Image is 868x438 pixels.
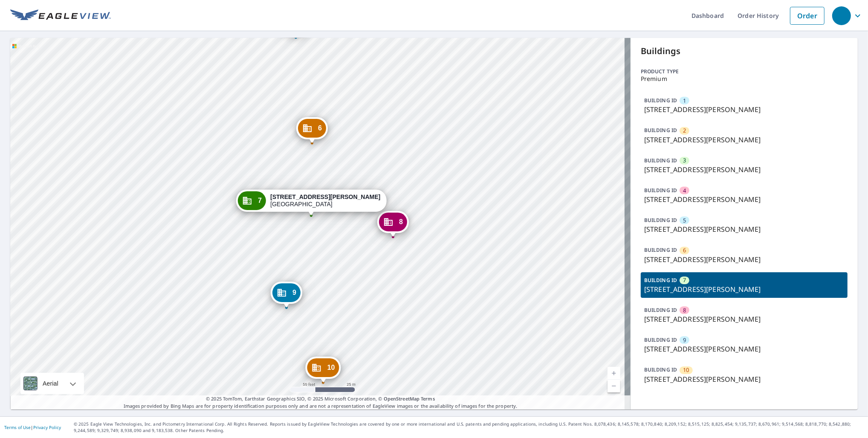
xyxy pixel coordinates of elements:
span: 2 [683,127,686,135]
p: BUILDING ID [644,216,677,224]
a: OpenStreetMap [384,395,420,402]
a: Current Level 19, Zoom In [608,367,620,380]
span: 3 [683,156,686,164]
p: [STREET_ADDRESS][PERSON_NAME] [644,284,844,294]
p: BUILDING ID [644,187,677,194]
strong: [STREET_ADDRESS][PERSON_NAME] [270,193,380,200]
p: [STREET_ADDRESS][PERSON_NAME] [644,224,844,234]
p: BUILDING ID [644,97,677,104]
span: 7 [683,276,686,284]
p: BUILDING ID [644,366,677,373]
p: BUILDING ID [644,306,677,314]
p: BUILDING ID [644,277,677,284]
span: 8 [683,306,686,314]
div: Dropped pin, building 8, Commercial property, 1185 N Benoist Farms Rd West Palm Beach, FL 33411 [377,211,409,237]
span: 9 [292,289,296,296]
a: Order [790,7,825,25]
p: [STREET_ADDRESS][PERSON_NAME] [644,344,844,354]
a: Terms of Use [4,424,31,430]
p: Premium [641,75,848,82]
a: Privacy Policy [33,424,61,430]
a: Terms [421,395,435,402]
a: Current Level 19, Zoom Out [608,380,620,392]
span: 5 [683,216,686,225]
p: [STREET_ADDRESS][PERSON_NAME] [644,374,844,384]
div: Dropped pin, building 6, Commercial property, 1203 N Benoist Farms Rd West Palm Beach, FL 33411 [296,117,328,144]
p: | [4,425,61,430]
div: Aerial [20,373,84,394]
p: Buildings [641,45,848,58]
span: 9 [683,336,686,344]
span: 6 [683,246,686,254]
p: BUILDING ID [644,157,677,164]
span: 10 [683,366,689,374]
p: Product type [641,68,848,75]
p: [STREET_ADDRESS][PERSON_NAME] [644,164,844,175]
p: [STREET_ADDRESS][PERSON_NAME] [644,194,844,205]
p: [STREET_ADDRESS][PERSON_NAME] [644,314,844,324]
span: 6 [318,125,322,131]
span: 8 [399,219,403,225]
div: Aerial [40,373,61,394]
div: Dropped pin, building 10, Commercial property, 1167 N Benoist Farms Rd West Palm Beach, FL 33411 [306,357,341,383]
p: BUILDING ID [644,336,677,343]
span: 1 [683,97,686,105]
p: [STREET_ADDRESS][PERSON_NAME] [644,104,844,115]
p: Images provided by Bing Maps are for property identification purposes only and are not a represen... [10,395,631,409]
p: BUILDING ID [644,127,677,134]
div: Dropped pin, building 7, Commercial property, 1191 N Benoist Farms Rd West Palm Beach, FL 33411 [236,190,386,216]
div: [GEOGRAPHIC_DATA] [270,193,380,208]
p: [STREET_ADDRESS][PERSON_NAME] [644,135,844,145]
span: 10 [327,364,335,371]
p: © 2025 Eagle View Technologies, Inc. and Pictometry International Corp. All Rights Reserved. Repo... [74,421,864,434]
p: [STREET_ADDRESS][PERSON_NAME] [644,254,844,265]
div: Dropped pin, building 9, Commercial property, 1179 N Benoist Farms Rd West Palm Beach, FL 33411 [271,282,302,308]
span: © 2025 TomTom, Earthstar Geographics SIO, © 2025 Microsoft Corporation, © [206,395,435,403]
span: 4 [683,187,686,195]
span: 7 [258,197,262,204]
img: EV Logo [10,9,111,22]
p: BUILDING ID [644,246,677,254]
